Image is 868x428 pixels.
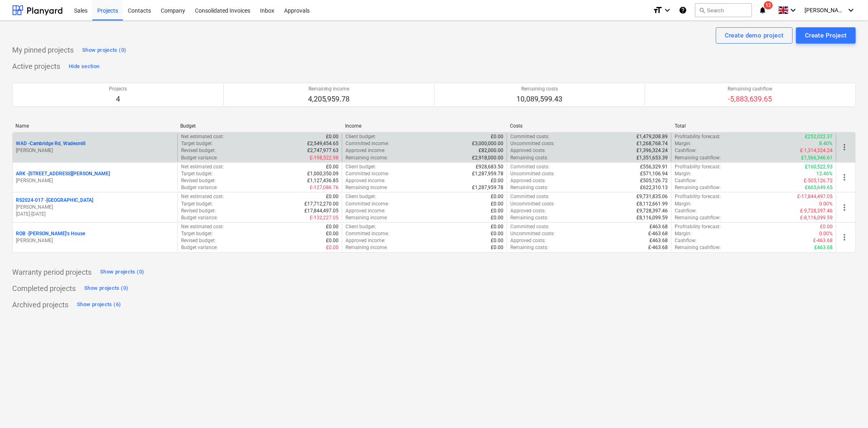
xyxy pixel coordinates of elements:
div: RS2024-017 -[GEOGRAPHIC_DATA][PERSON_NAME][DATE]-[DATE] [16,197,174,218]
p: £0.00 [491,230,503,237]
p: WAD - Cambridge Rd, Wadesmill [16,140,85,147]
button: Create Project [796,27,856,44]
p: Committed costs : [510,163,549,170]
p: £1,127,436.85 [307,177,339,184]
p: £82,000.00 [479,147,503,154]
span: more_vert [840,203,849,212]
p: Approved income : [345,177,385,184]
p: Approved costs : [510,147,546,154]
p: Margin : [675,230,691,237]
p: £571,106.94 [640,170,668,177]
p: Remaining costs [516,86,562,93]
p: Cashflow : [675,147,697,154]
div: Costs [510,123,668,129]
p: Uncommitted costs : [510,201,555,207]
p: £505,126.72 [640,177,668,184]
div: Show projects (0) [84,284,128,293]
i: keyboard_arrow_down [846,5,856,15]
p: £8,112,661.99 [636,201,668,207]
p: £1,287,959.78 [472,170,503,177]
p: Committed income : [345,170,389,177]
span: 12 [764,1,773,9]
p: Active projects [12,62,60,71]
p: £665,649.65 [805,184,833,191]
p: £0.00 [491,244,503,251]
button: Show projects (0) [80,44,128,57]
p: Remaining cashflow : [675,154,721,161]
p: £1,479,208.89 [636,133,668,140]
p: £0.00 [326,244,339,251]
p: Target budget : [181,140,213,147]
p: £-127,086.76 [310,184,339,191]
p: Approved income : [345,207,385,214]
p: £-463.68 [648,230,668,237]
p: £463.68 [649,223,668,230]
p: Target budget : [181,230,213,237]
p: Profitability forecast : [675,193,721,200]
p: £0.00 [491,193,503,200]
p: Committed income : [345,140,389,147]
p: ARK - [STREET_ADDRESS][PERSON_NAME] [16,170,110,177]
p: £2,747,977.63 [307,147,339,154]
p: Committed costs : [510,193,549,200]
p: [PERSON_NAME] [16,204,174,211]
p: £2,918,000.00 [472,154,503,161]
p: £0.00 [491,237,503,244]
p: £463.68 [649,237,668,244]
div: WAD -Cambridge Rd, Wadesmill[PERSON_NAME] [16,140,174,154]
p: Profitability forecast : [675,133,721,140]
p: ROB - [PERSON_NAME]'s House [16,230,85,237]
p: Uncommitted costs : [510,230,555,237]
div: Create Project [805,30,847,41]
p: [DATE] - [DATE] [16,211,174,218]
span: [PERSON_NAME] [805,7,845,13]
span: more_vert [840,142,849,152]
p: Net estimated cost : [181,133,224,140]
button: Show projects (6) [75,298,123,311]
p: £0.00 [326,230,339,237]
p: 4,205,959.78 [308,94,350,104]
p: Cashflow : [675,237,697,244]
div: Show projects (0) [100,267,144,277]
p: Target budget : [181,170,213,177]
button: Hide section [67,60,101,73]
p: Approved costs : [510,207,546,214]
p: £2,549,454.65 [307,140,339,147]
div: Create demo project [725,30,784,41]
p: Completed projects [12,284,76,293]
p: Committed income : [345,201,389,207]
i: notifications [759,5,767,15]
span: search [699,7,705,13]
p: £3,000,000.00 [472,140,503,147]
p: Revised budget : [181,177,216,184]
p: 12.46% [816,170,833,177]
p: Target budget : [181,201,213,207]
i: format_size [653,5,662,15]
div: Name [15,123,174,129]
p: Margin : [675,201,691,207]
p: Committed costs : [510,133,549,140]
p: £0.00 [326,163,339,170]
p: £556,329.91 [640,163,668,170]
p: Remaining income : [345,244,388,251]
p: Budget variance : [181,184,218,191]
div: ARK -[STREET_ADDRESS][PERSON_NAME][PERSON_NAME] [16,170,174,184]
p: Profitability forecast : [675,163,721,170]
p: Remaining income [308,86,350,93]
p: £0.00 [491,201,503,207]
p: 10,089,599.43 [516,94,562,104]
p: Committed income : [345,230,389,237]
p: Uncommitted costs : [510,140,555,147]
p: £1,268,768.74 [636,140,668,147]
p: £-132,227.05 [310,214,339,221]
p: Remaining cashflow : [675,244,721,251]
p: Remaining costs : [510,244,548,251]
div: ROB -[PERSON_NAME]'s House[PERSON_NAME] [16,230,174,244]
p: Budget variance : [181,154,218,161]
p: £-463.68 [813,237,833,244]
p: Remaining cashflow : [675,214,721,221]
p: £9,728,397.46 [636,207,668,214]
p: £-198,522.98 [310,154,339,161]
i: keyboard_arrow_down [662,5,672,15]
p: RS2024-017 - [GEOGRAPHIC_DATA] [16,197,93,204]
